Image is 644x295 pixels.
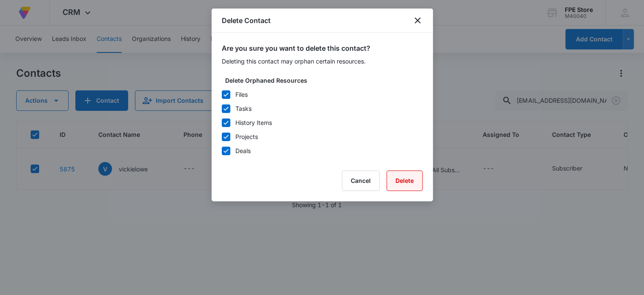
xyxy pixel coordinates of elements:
p: Deleting this contact may orphan certain resources. [222,57,423,66]
div: Files [235,90,248,99]
div: Deals [235,146,251,155]
h1: Delete Contact [222,15,271,26]
button: Cancel [342,171,380,191]
label: Delete Orphaned Resources [225,76,426,85]
div: History Items [235,118,272,127]
button: Delete [386,171,423,191]
button: close [412,15,423,26]
div: Projects [235,132,258,141]
h2: Are you sure you want to delete this contact? [222,43,423,53]
div: Tasks [235,104,252,113]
